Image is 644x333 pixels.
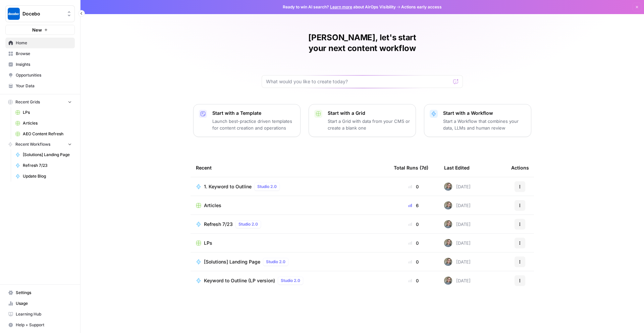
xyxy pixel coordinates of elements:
div: [DATE] [444,239,471,247]
div: [DATE] [444,258,471,266]
button: Start with a TemplateLaunch best-practice driven templates for content creation and operations [193,104,301,137]
a: [Solutions] Landing PageStudio 2.0 [196,258,383,266]
span: Opportunities [16,72,72,78]
span: AEO Content Refresh [23,131,72,137]
a: Settings [5,287,75,298]
button: Help + Support [5,320,75,330]
span: Insights [16,61,72,67]
div: 0 [394,258,433,265]
a: Articles [12,118,75,129]
a: 1. Keyword to OutlineStudio 2.0 [196,183,383,191]
a: Learning Hub [5,309,75,320]
img: a3m8ukwwqy06crpq9wigr246ip90 [444,258,452,266]
span: Studio 2.0 [238,221,258,227]
a: Refresh 7/23 [12,160,75,171]
img: Docebo Logo [8,8,20,20]
span: Recent Workflows [15,141,50,147]
span: Update Blog [23,173,72,179]
p: Start a Grid with data from your CMS or create a blank one [328,118,410,131]
span: Studio 2.0 [266,259,285,265]
span: Learning Hub [16,311,72,317]
span: Studio 2.0 [257,184,277,190]
div: [DATE] [444,277,471,285]
span: New [32,27,42,33]
a: LPs [196,240,383,246]
div: [DATE] [444,201,471,209]
div: Recent [196,158,383,177]
span: Browse [16,51,72,57]
p: Start a Workflow that combines your data, LLMs and human review [443,118,526,131]
span: Settings [16,290,72,296]
input: What would you like to create today? [266,78,450,85]
button: Start with a GridStart a Grid with data from your CMS or create a blank one [309,104,416,137]
button: Workspace: Docebo [5,5,75,22]
a: LPs [12,107,75,118]
span: Recent Grids [15,99,40,105]
span: Docebo [22,10,63,17]
span: Articles [204,202,221,209]
span: Actions early access [401,4,442,10]
div: [DATE] [444,183,471,191]
a: Usage [5,298,75,309]
p: Launch best-practice driven templates for content creation and operations [212,118,295,131]
button: Start with a WorkflowStart a Workflow that combines your data, LLMs and human review [424,104,531,137]
span: LPs [204,240,212,246]
div: [DATE] [444,220,471,228]
span: Help + Support [16,322,72,328]
div: Last Edited [444,158,470,177]
img: a3m8ukwwqy06crpq9wigr246ip90 [444,183,452,191]
div: 0 [394,221,433,228]
button: New [5,25,75,35]
p: Start with a Grid [328,110,410,116]
div: 0 [394,240,433,246]
span: Your Data [16,83,72,89]
span: Articles [23,120,72,126]
div: 0 [394,277,433,284]
span: Refresh 7/23 [204,221,233,228]
a: Opportunities [5,70,75,81]
button: Recent Grids [5,97,75,107]
p: Start with a Workflow [443,110,526,116]
span: Ready to win AI search? about AirOps Visibility [283,4,396,10]
div: 6 [394,202,433,209]
a: Learn more [330,4,352,9]
button: Recent Workflows [5,139,75,149]
span: 1. Keyword to Outline [204,183,252,190]
a: Update Blog [12,171,75,182]
img: a3m8ukwwqy06crpq9wigr246ip90 [444,220,452,228]
p: Start with a Template [212,110,295,116]
span: Usage [16,300,72,306]
span: [Solutions] Landing Page [204,258,260,265]
span: Refresh 7/23 [23,162,72,169]
a: Keyword to Outline (LP version)Studio 2.0 [196,277,383,285]
span: [Solutions] Landing Page [23,152,72,158]
a: Refresh 7/23Studio 2.0 [196,220,383,228]
a: Home [5,38,75,48]
div: Total Runs (7d) [394,158,428,177]
h1: [PERSON_NAME], let's start your next content workflow [262,32,463,54]
a: AEO Content Refresh [12,129,75,139]
img: a3m8ukwwqy06crpq9wigr246ip90 [444,277,452,285]
a: Your Data [5,81,75,91]
a: Articles [196,202,383,209]
a: [Solutions] Landing Page [12,149,75,160]
img: a3m8ukwwqy06crpq9wigr246ip90 [444,201,452,209]
img: a3m8ukwwqy06crpq9wigr246ip90 [444,239,452,247]
a: Browse [5,48,75,59]
div: Actions [511,158,529,177]
span: LPs [23,109,72,115]
span: Home [16,40,72,46]
span: Studio 2.0 [281,278,300,284]
div: 0 [394,183,433,190]
span: Keyword to Outline (LP version) [204,277,275,284]
a: Insights [5,59,75,70]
